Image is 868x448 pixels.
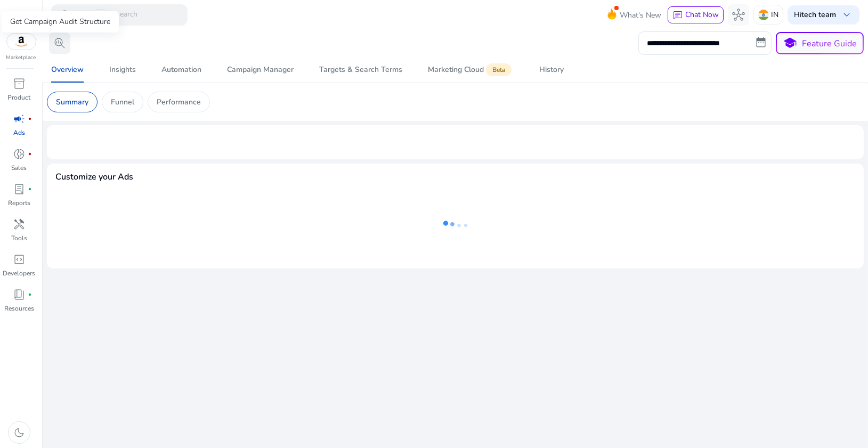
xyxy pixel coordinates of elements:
span: / [95,9,105,21]
div: Targets & Search Terms [319,66,402,74]
img: in.svg [758,10,769,20]
button: chatChat Now [668,6,724,23]
div: Marketing Cloud [428,66,514,74]
div: Insights [109,66,136,74]
span: donut_small [13,148,26,160]
span: inventory_2 [13,77,26,90]
span: fiber_manual_record [28,152,32,156]
span: fiber_manual_record [28,117,32,121]
p: Resources [4,304,34,313]
span: Beta [486,63,512,76]
div: Campaign Manager [227,66,294,74]
span: code_blocks [13,253,26,266]
span: dark_mode [13,426,26,439]
span: hub [732,9,745,21]
span: Chat Now [685,10,719,20]
span: fiber_manual_record [28,187,32,191]
div: History [539,66,564,74]
span: What's New [620,6,661,25]
p: Marketplace [6,54,36,62]
p: Hi [794,11,836,19]
span: keyboard_arrow_down [840,9,853,21]
span: school [783,36,798,51]
p: Performance [157,96,201,108]
p: Sales [12,163,27,173]
span: book_4 [13,288,26,301]
div: Overview [51,66,84,74]
div: Automation [161,66,201,74]
p: Product [8,93,31,102]
button: schoolFeature Guide [776,32,864,54]
b: tech team [801,10,836,20]
div: Get Campaign Audit Structure [2,11,119,32]
span: chat [672,10,683,21]
p: Tools [11,233,27,243]
span: lab_profile [13,183,26,196]
span: search [60,9,72,21]
button: search_insights [49,32,70,54]
p: Developers [3,268,36,278]
span: handyman [13,218,26,231]
span: search_insights [53,37,66,50]
p: Press to search [75,9,137,21]
p: Summary [56,96,88,108]
button: hub [728,4,749,26]
p: IN [771,5,778,24]
p: Reports [8,198,30,208]
span: campaign [13,112,26,125]
img: amazon.svg [7,34,36,50]
p: Ads [13,128,25,137]
h4: Customize your Ads [55,172,133,182]
p: Funnel [111,96,134,108]
p: Feature Guide [802,37,857,50]
span: fiber_manual_record [28,292,32,297]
